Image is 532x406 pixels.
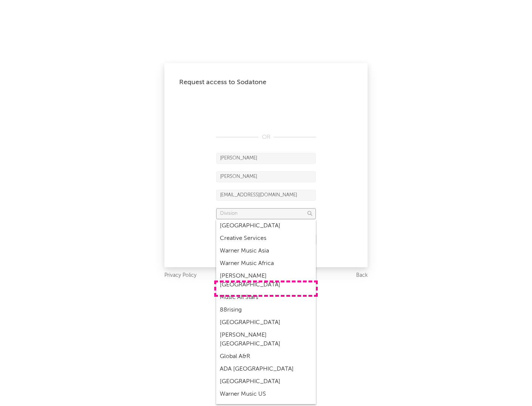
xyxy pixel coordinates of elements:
[216,350,316,363] div: Global A&R
[216,388,316,400] div: Warner Music US
[216,232,316,245] div: Creative Services
[216,257,316,270] div: Warner Music Africa
[216,375,316,388] div: [GEOGRAPHIC_DATA]
[216,208,316,219] input: Division
[356,271,368,280] a: Back
[216,291,316,304] div: Music All Stars
[164,271,197,280] a: Privacy Policy
[216,171,316,182] input: Last Name
[216,220,316,232] div: [GEOGRAPHIC_DATA]
[216,190,316,201] input: Email
[179,78,353,87] div: Request access to Sodatone
[216,270,316,291] div: [PERSON_NAME] [GEOGRAPHIC_DATA]
[216,316,316,329] div: [GEOGRAPHIC_DATA]
[216,363,316,375] div: ADA [GEOGRAPHIC_DATA]
[216,304,316,316] div: 88rising
[216,245,316,257] div: Warner Music Asia
[216,133,316,142] div: OR
[216,329,316,350] div: [PERSON_NAME] [GEOGRAPHIC_DATA]
[216,153,316,164] input: First Name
